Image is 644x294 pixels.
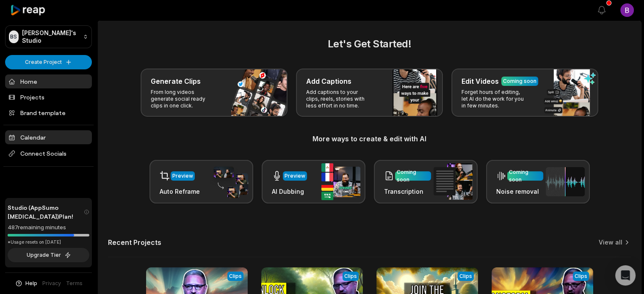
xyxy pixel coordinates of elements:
[5,90,92,104] a: Projects
[8,223,89,232] div: 487 remaining minutes
[108,134,631,144] h3: More ways to create & edit with AI
[151,89,216,109] p: From long videos generate social ready clips in one click.
[306,89,372,109] p: Add captions to your clips, reels, stories with less effort in no time.
[108,36,631,52] h2: Let's Get Started!
[8,248,89,262] button: Upgrade Tier
[5,74,92,88] a: Home
[15,280,37,287] button: Help
[272,187,307,196] h3: AI Dubbing
[546,167,585,196] img: noise_removal.png
[599,238,622,247] a: View all
[151,76,201,86] h3: Generate Clips
[209,165,248,198] img: auto_reframe.png
[321,163,360,200] img: ai_dubbing.png
[462,89,527,109] p: Forget hours of editing, let AI do the work for you in few minutes.
[503,77,536,85] div: Coming soon
[172,172,193,180] div: Preview
[9,30,19,43] div: BS
[462,76,499,86] h3: Edit Videos
[5,106,92,120] a: Brand template
[509,168,542,184] div: Coming soon
[306,76,351,86] h3: Add Captions
[5,55,92,69] button: Create Project
[25,280,37,287] span: Help
[397,168,429,184] div: Coming soon
[5,146,92,161] span: Connect Socials
[5,130,92,144] a: Calendar
[285,172,305,180] div: Preview
[384,187,431,196] h3: Transcription
[8,203,84,221] span: Studio (AppSumo [MEDICAL_DATA]) Plan!
[496,187,543,196] h3: Noise removal
[108,238,161,247] h2: Recent Projects
[615,265,636,286] div: Open Intercom Messenger
[160,187,200,196] h3: Auto Reframe
[8,239,89,245] div: *Usage resets on [DATE]
[66,280,83,287] a: Terms
[42,280,61,287] a: Privacy
[434,163,473,200] img: transcription.png
[22,29,80,44] p: [PERSON_NAME]'s Studio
